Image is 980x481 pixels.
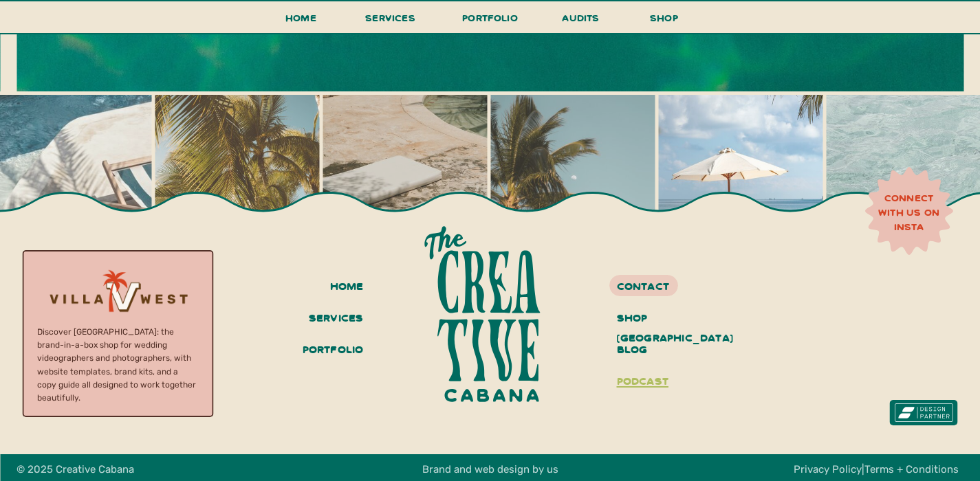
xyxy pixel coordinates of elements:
[617,370,720,394] a: podcast
[560,9,602,33] a: audits
[280,9,323,34] a: Home
[631,9,697,33] a: shop
[365,11,415,24] span: services
[304,307,364,331] a: services
[788,461,963,476] h3: |
[617,339,720,362] a: blog
[458,9,523,34] a: portfolio
[658,95,823,259] img: pexels-quang-nguyen-vinh-3355732
[323,95,487,259] img: pexels-ksu&eli-8681473
[794,463,862,476] a: Privacy Policy
[37,326,198,396] p: Discover [GEOGRAPHIC_DATA]: the brand-in-a-box shop for wedding videographers and photographers, ...
[871,191,947,233] a: connect with us on insta
[17,461,177,476] h3: © 2025 Creative Cabana
[617,307,720,331] a: shop [GEOGRAPHIC_DATA]
[490,95,655,259] img: pexels-michael-villanueva-13433032
[362,9,420,34] a: services
[296,339,364,362] a: portfolio
[376,461,605,476] h3: Brand and web design by us
[864,463,959,476] a: Terms + Conditions
[304,276,364,299] a: home
[617,276,720,294] a: contact
[155,95,319,259] img: pexels-jess-loiterton-4783945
